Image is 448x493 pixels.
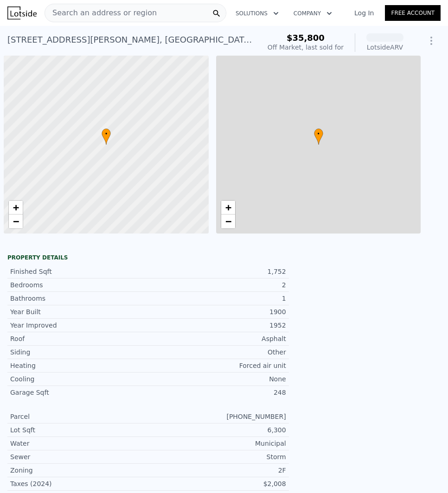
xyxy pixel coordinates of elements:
[148,452,286,461] div: Storm
[7,254,289,261] div: Property details
[148,425,286,435] div: 6,300
[10,294,148,303] div: Bathrooms
[148,439,286,448] div: Municipal
[366,43,403,52] div: Lotside ARV
[225,215,231,227] span: −
[225,202,231,213] span: +
[10,388,148,397] div: Garage Sqft
[148,267,286,276] div: 1,752
[148,374,286,384] div: None
[102,130,111,138] span: •
[10,425,148,435] div: Lot Sqft
[343,8,385,18] a: Log In
[422,32,441,50] button: Show Options
[102,128,111,145] div: •
[7,6,37,19] img: Lotside
[10,267,148,276] div: Finished Sqft
[10,439,148,448] div: Water
[314,128,323,145] div: •
[148,280,286,290] div: 2
[10,280,148,290] div: Bedrooms
[7,33,253,46] div: [STREET_ADDRESS][PERSON_NAME] , [GEOGRAPHIC_DATA] , OH 44109
[10,348,148,357] div: Siding
[148,321,286,330] div: 1952
[148,334,286,343] div: Asphalt
[268,43,344,52] div: Off Market, last sold for
[13,215,19,227] span: −
[10,466,148,475] div: Zoning
[286,5,339,22] button: Company
[148,348,286,357] div: Other
[10,307,148,316] div: Year Built
[148,361,286,370] div: Forced air unit
[148,412,286,421] div: [PHONE_NUMBER]
[385,5,441,21] a: Free Account
[10,334,148,343] div: Roof
[10,479,148,488] div: Taxes (2024)
[148,307,286,316] div: 1900
[221,215,235,228] a: Zoom out
[221,201,235,215] a: Zoom in
[10,361,148,370] div: Heating
[148,294,286,303] div: 1
[287,33,325,43] span: $35,800
[10,374,148,384] div: Cooling
[10,321,148,330] div: Year Improved
[9,201,23,215] a: Zoom in
[13,202,19,213] span: +
[148,388,286,397] div: 248
[228,5,286,22] button: Solutions
[148,466,286,475] div: 2F
[10,452,148,461] div: Sewer
[148,479,286,488] div: $2,008
[45,7,157,19] span: Search an address or region
[9,215,23,228] a: Zoom out
[10,412,148,421] div: Parcel
[314,130,323,138] span: •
